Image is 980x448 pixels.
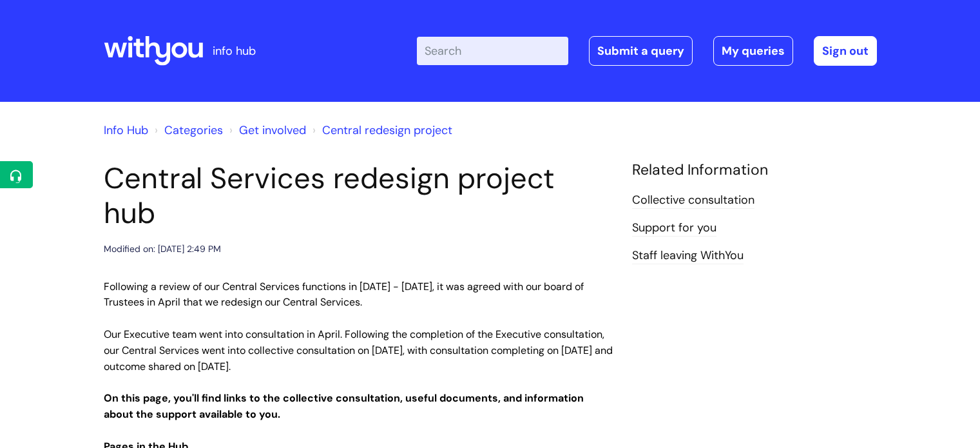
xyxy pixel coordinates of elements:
a: Get involved [239,122,306,138]
p: info hub [213,41,256,61]
strong: On this page, you'll find links to the collective consultation, useful documents, and information... [104,391,584,421]
a: Categories [164,122,223,138]
li: Solution home [151,120,223,141]
div: Modified on: [DATE] 2:49 PM [104,241,221,257]
a: Submit a query [589,36,693,66]
span: Our Executive team went into consultation in April. Following the completion of the Executive con... [104,327,613,373]
a: Support for you [632,220,716,237]
h4: Related Information [632,161,877,179]
a: Info Hub [104,122,148,138]
input: Search [417,37,568,65]
a: Central redesign project [322,122,452,138]
a: Sign out [814,36,877,66]
li: Central redesign project [309,120,452,141]
li: Get involved [226,120,306,141]
a: Collective consultation [632,192,754,209]
h1: Central Services redesign project hub [104,161,613,231]
a: Staff leaving WithYou [632,248,744,264]
a: My queries [713,36,793,66]
div: | - [417,36,877,66]
span: Following a review of our Central Services functions in [DATE] - [DATE], it was agreed with our b... [104,280,584,309]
